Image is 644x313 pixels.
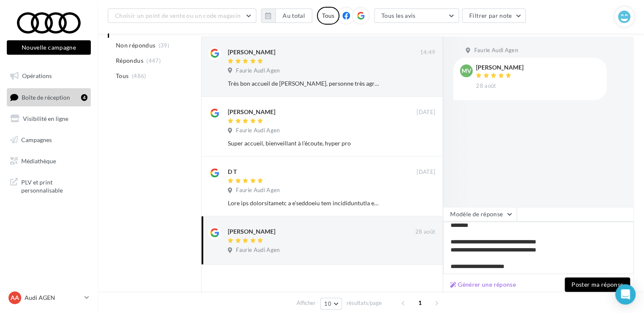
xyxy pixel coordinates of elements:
[5,131,92,149] a: Campagnes
[462,8,526,23] button: Filtrer par note
[420,49,435,56] span: 14:49
[317,7,339,25] div: Tous
[261,8,312,23] button: Au total
[415,228,435,236] span: 28 août
[417,168,435,176] span: [DATE]
[108,8,256,23] button: Choisir un point de vente ou un code magasin
[476,64,524,70] div: [PERSON_NAME]
[320,298,342,310] button: 10
[374,8,459,23] button: Tous les avis
[5,152,92,170] a: Médiathèque
[115,12,241,19] span: Choisir un point de vente ou un code magasin
[275,8,312,23] button: Au total
[236,187,280,194] span: Faurie Audi Agen
[21,136,52,143] span: Campagnes
[22,72,52,79] span: Opérations
[146,57,161,64] span: (447)
[228,168,237,176] div: D T
[11,293,19,302] span: AA
[615,284,636,305] div: Open Intercom Messenger
[116,72,129,80] span: Tous
[7,40,91,55] button: Nouvelle campagne
[116,41,155,50] span: Non répondus
[228,48,275,56] div: [PERSON_NAME]
[21,157,56,164] span: Médiathèque
[462,67,471,75] span: MV
[5,173,92,198] a: PLV et print personnalisable
[81,94,87,101] div: 4
[21,176,87,195] span: PLV et print personnalisable
[22,93,70,101] span: Boîte de réception
[236,127,280,134] span: Faurie Audi Agen
[228,108,275,116] div: [PERSON_NAME]
[5,110,92,128] a: Visibilité en ligne
[228,139,380,148] div: Super accueil, bienveillant à l’écoute, hyper pro
[381,12,416,19] span: Tous les avis
[297,299,316,307] span: Afficher
[228,199,380,207] div: Lore ips dolorsitametc a e’seddoeiu tem incididuntutla et Dolore MAGN Aliq ! E’ad mi ve quisnos e...
[132,73,146,79] span: (486)
[447,279,519,290] button: Générer une réponse
[236,246,280,254] span: Faurie Audi Agen
[5,88,92,106] a: Boîte de réception4
[474,47,518,54] span: Faurie Audi Agen
[116,56,143,65] span: Répondus
[565,277,630,292] button: Poster ma réponse
[413,296,427,310] span: 1
[5,67,92,85] a: Opérations
[159,42,169,49] span: (39)
[228,79,380,88] div: Très bon accueil de [PERSON_NAME], personne très agréable et à l'écoute. Il prend son temps pour ...
[476,82,496,90] span: 28 août
[417,109,435,116] span: [DATE]
[443,207,517,221] button: Modèle de réponse
[347,299,382,307] span: résultats/page
[324,300,331,307] span: 10
[7,290,91,306] a: AA Audi AGEN
[236,67,280,75] span: Faurie Audi Agen
[228,227,275,236] div: [PERSON_NAME]
[25,293,81,302] p: Audi AGEN
[23,115,68,122] span: Visibilité en ligne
